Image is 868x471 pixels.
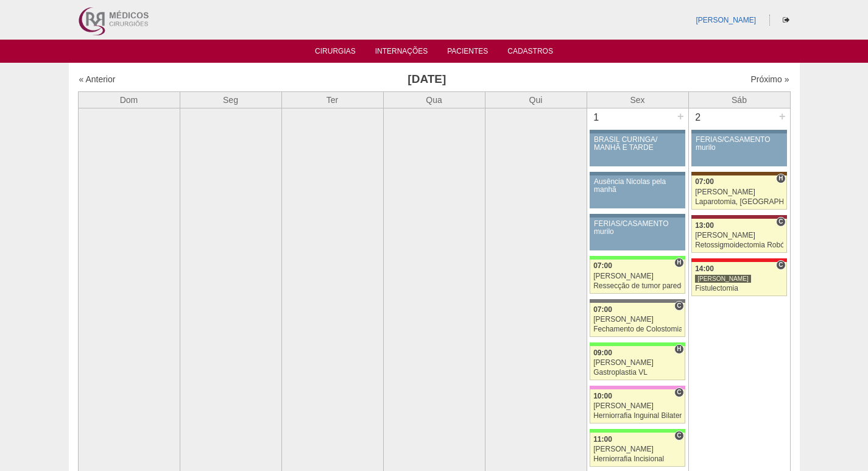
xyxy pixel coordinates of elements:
[695,274,751,283] div: [PERSON_NAME]
[281,91,383,108] th: Ter
[594,220,681,236] div: FÉRIAS/CASAMENTO murilo
[590,172,685,175] div: Key: Aviso
[676,108,686,124] div: +
[695,188,783,196] div: [PERSON_NAME]
[593,325,682,333] div: Fechamento de Colostomia ou Enterostomia
[695,232,783,239] div: [PERSON_NAME]
[776,260,785,270] span: Consultório
[691,133,786,166] a: FÉRIAS/CASAMENTO murilo
[695,264,714,273] span: 14:00
[776,217,785,227] span: Consultório
[587,108,606,127] div: 1
[593,261,612,270] span: 07:00
[783,16,789,24] i: Sair
[249,71,604,88] h3: [DATE]
[180,91,281,108] th: Seg
[696,16,756,24] a: [PERSON_NAME]
[696,136,783,152] div: FÉRIAS/CASAMENTO murilo
[750,74,789,84] a: Próximo »
[689,108,708,127] div: 2
[587,91,688,108] th: Sex
[695,221,714,230] span: 13:00
[691,258,786,262] div: Key: Assunção
[674,388,683,397] span: Consultório
[691,219,786,253] a: C 13:00 [PERSON_NAME] Retossigmoidectomia Robótica
[674,258,683,267] span: Hospital
[695,285,783,292] div: Fistulectomia
[79,74,116,84] a: « Anterior
[691,215,786,219] div: Key: Sírio Libanês
[485,91,587,108] th: Qui
[593,392,612,400] span: 10:00
[590,299,685,303] div: Key: Santa Catarina
[447,47,488,59] a: Pacientes
[590,389,685,423] a: C 10:00 [PERSON_NAME] Herniorrafia Inguinal Bilateral
[594,178,681,194] div: Ausência Nicolas pela manhã
[590,303,685,337] a: C 07:00 [PERSON_NAME] Fechamento de Colostomia ou Enterostomia
[590,346,685,380] a: H 09:00 [PERSON_NAME] Gastroplastia VL
[590,429,685,433] div: Key: Brasil
[691,130,786,133] div: Key: Aviso
[674,301,683,311] span: Consultório
[593,412,682,420] div: Herniorrafia Inguinal Bilateral
[383,91,485,108] th: Qua
[695,177,714,186] span: 07:00
[590,218,685,250] a: FÉRIAS/CASAMENTO murilo
[590,433,685,467] a: C 11:00 [PERSON_NAME] Herniorrafia Incisional
[695,198,783,206] div: Laparotomia, [GEOGRAPHIC_DATA], Drenagem, Bridas
[594,136,681,152] div: BRASIL CURINGA/ MANHÃ E TARDE
[688,91,790,108] th: Sáb
[695,241,783,249] div: Retossigmoidectomia Robótica
[593,316,682,324] div: [PERSON_NAME]
[593,359,682,367] div: [PERSON_NAME]
[674,344,683,354] span: Hospital
[593,402,682,410] div: [PERSON_NAME]
[590,256,685,260] div: Key: Brasil
[593,349,612,357] span: 09:00
[593,272,682,280] div: [PERSON_NAME]
[593,305,612,314] span: 07:00
[777,108,788,124] div: +
[590,175,685,208] a: Ausência Nicolas pela manhã
[691,172,786,175] div: Key: Santa Joana
[593,445,682,453] div: [PERSON_NAME]
[507,47,553,59] a: Cadastros
[590,133,685,166] a: BRASIL CURINGA/ MANHÃ E TARDE
[593,435,612,444] span: 11:00
[593,369,682,377] div: Gastroplastia VL
[691,175,786,210] a: H 07:00 [PERSON_NAME] Laparotomia, [GEOGRAPHIC_DATA], Drenagem, Bridas
[593,282,682,290] div: Ressecção de tumor parede abdominal pélvica
[776,174,785,183] span: Hospital
[78,91,180,108] th: Dom
[593,455,682,463] div: Herniorrafia Incisional
[590,342,685,346] div: Key: Brasil
[691,262,786,296] a: C 14:00 [PERSON_NAME] Fistulectomia
[590,386,685,389] div: Key: Albert Einstein
[674,431,683,441] span: Consultório
[590,214,685,218] div: Key: Aviso
[315,47,356,59] a: Cirurgias
[590,260,685,294] a: H 07:00 [PERSON_NAME] Ressecção de tumor parede abdominal pélvica
[375,47,428,59] a: Internações
[590,130,685,133] div: Key: Aviso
